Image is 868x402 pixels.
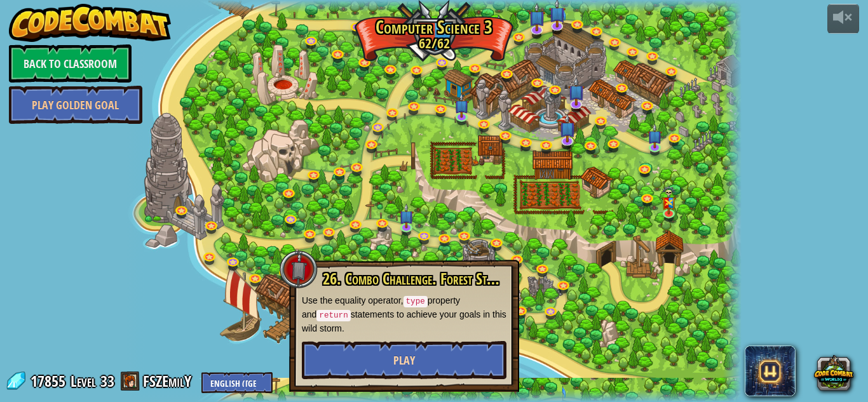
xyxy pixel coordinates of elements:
img: level-banner-unstarted-subscriber.png [455,93,470,118]
img: level-banner-unstarted-subscriber.png [648,124,662,149]
img: level-banner-unstarted-subscriber.png [490,15,506,43]
span: 26. Combo Challenge. Forest Storm [323,268,507,290]
p: Use the equality operator, property and statements to achieve your goals in this wild storm. [302,294,506,335]
span: Level [71,371,96,392]
code: type [403,296,428,307]
a: Back to Classroom [9,44,132,83]
span: 17855 [31,371,69,391]
a: FSZEmilY [143,371,195,391]
button: Play [302,341,506,379]
img: CodeCombat - Learn how to code by playing a game [9,4,172,42]
img: level-banner-unstarted-subscriber.png [399,203,414,228]
img: level-banner-unstarted-subscriber.png [559,114,575,142]
img: level-banner-unstarted-subscriber.png [568,77,585,105]
img: level-banner-unstarted-subscriber.png [529,3,545,31]
span: Play [393,352,415,368]
a: Play Golden Goal [9,86,142,124]
img: level-banner-multiplayer.png [661,186,676,215]
span: 33 [100,371,114,391]
code: return [316,310,350,321]
button: Adjust volume [827,4,859,34]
